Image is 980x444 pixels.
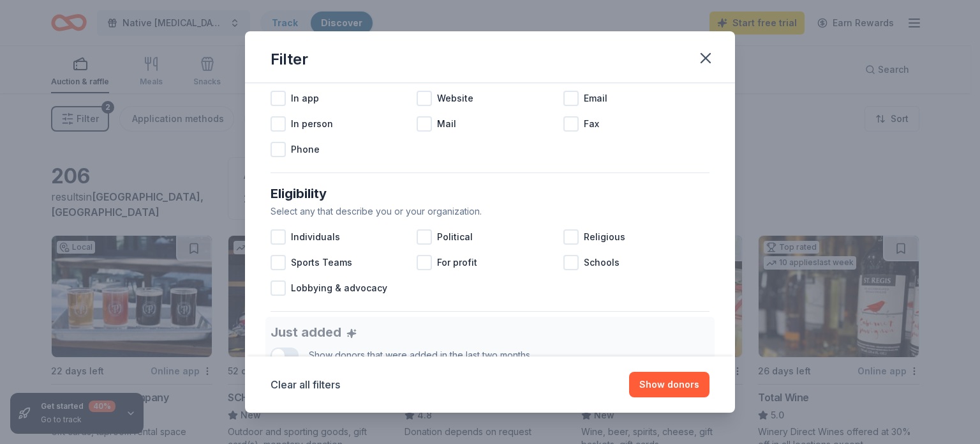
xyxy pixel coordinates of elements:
[291,280,387,296] span: Lobbying & advocacy
[271,49,308,70] div: Filter
[271,204,709,219] div: Select any that describe you or your organization.
[584,91,607,106] span: Email
[584,229,625,245] span: Religious
[584,116,599,132] span: Fax
[437,91,473,106] span: Website
[291,116,333,132] span: In person
[584,255,620,270] span: Schools
[629,372,709,397] button: Show donors
[271,377,340,392] button: Clear all filters
[437,229,473,245] span: Political
[291,255,352,270] span: Sports Teams
[437,255,477,270] span: For profit
[291,142,320,157] span: Phone
[291,229,340,245] span: Individuals
[271,183,709,204] div: Eligibility
[437,116,456,132] span: Mail
[291,91,319,106] span: In app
